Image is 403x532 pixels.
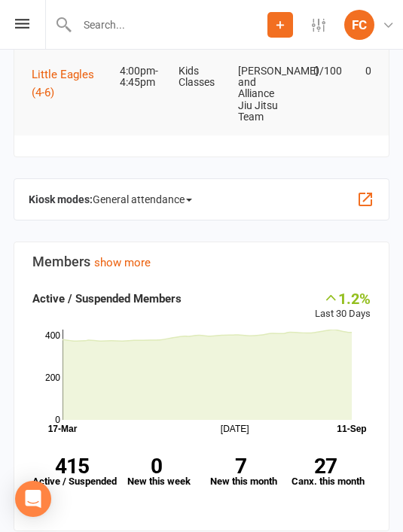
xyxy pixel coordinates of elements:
[113,53,172,101] td: 4:00pm-4:45pm
[15,481,51,517] div: Open Intercom Messenger
[202,447,286,497] a: 7New this month
[72,14,267,35] input: Search...
[32,447,117,497] a: 415Active / Suspended
[94,256,151,269] a: show more
[117,447,201,497] a: 0New this week
[32,292,182,306] strong: Active / Suspended Members
[117,456,195,476] strong: 0
[286,447,371,497] a: 27Canx. this month
[315,290,371,322] div: Last 30 Days
[202,456,280,476] strong: 7
[315,290,371,306] div: 1.2%
[32,65,106,102] button: Little Eagles (4-6)
[32,254,371,269] h3: Members
[349,53,378,89] td: 0
[286,456,365,476] strong: 27
[29,193,93,205] strong: Kiosk modes:
[231,53,290,135] td: [PERSON_NAME] and Alliance Jiu Jitsu Team
[344,10,374,40] div: FC
[32,68,94,99] span: Little Eagles (4-6)
[172,53,231,101] td: Kids Classes
[93,187,192,211] span: General attendance
[32,456,111,476] strong: 415
[290,53,349,89] td: 0/100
